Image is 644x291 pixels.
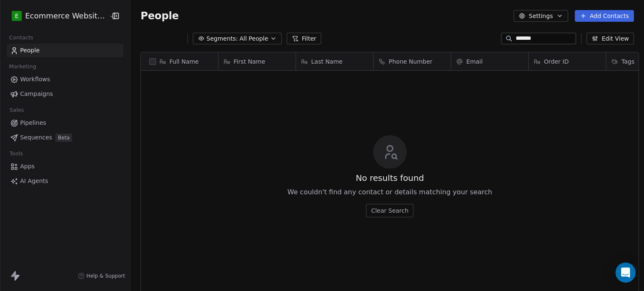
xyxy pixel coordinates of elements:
[575,10,634,22] button: Add Contacts
[7,160,123,173] a: Apps
[7,87,123,101] a: Campaigns
[544,57,569,66] span: Order ID
[5,60,40,73] span: Marketing
[6,147,26,160] span: Tools
[234,57,265,66] span: First Name
[587,33,634,44] button: Edit View
[20,75,50,84] span: Workflows
[141,52,218,70] div: Full Name
[169,57,199,66] span: Full Name
[86,273,125,279] span: Help & Support
[356,172,424,184] span: No results found
[20,46,40,55] span: People
[514,10,568,22] button: Settings
[466,57,483,66] span: Email
[206,34,238,43] span: Segments:
[7,44,123,57] a: People
[15,12,19,20] span: E
[389,57,432,66] span: Phone Number
[374,52,451,70] div: Phone Number
[529,52,606,70] div: Order ID
[20,162,35,171] span: Apps
[5,31,37,44] span: Contacts
[141,71,218,288] div: grid
[6,104,28,116] span: Sales
[366,204,413,217] button: Clear Search
[615,263,636,283] div: Open Intercom Messenger
[7,131,123,144] a: SequencesBeta
[288,187,492,197] span: We couldn't find any contact or details matching your search
[20,133,52,142] span: Sequences
[20,118,46,127] span: Pipelines
[140,10,179,22] span: People
[7,72,123,86] a: Workflows
[78,273,125,279] a: Help & Support
[311,57,343,66] span: Last Name
[25,10,107,21] span: Ecommerce Website Builder
[239,34,268,43] span: All People
[55,134,72,142] span: Beta
[7,174,123,188] a: AI Agents
[296,52,373,70] div: Last Name
[20,177,48,185] span: AI Agents
[10,9,103,23] button: EEcommerce Website Builder
[7,116,123,130] a: Pipelines
[20,90,53,98] span: Campaigns
[451,52,528,70] div: Email
[218,52,296,70] div: First Name
[287,33,322,44] button: Filter
[621,57,634,66] span: Tags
